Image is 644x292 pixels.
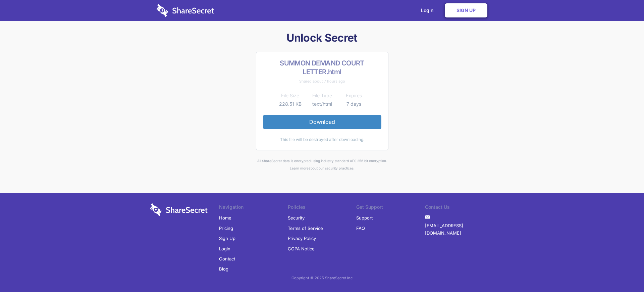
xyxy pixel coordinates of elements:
[306,92,338,100] th: File Type
[338,100,370,108] td: 7 days
[157,4,214,17] img: logo-wordmark-white-trans-d4663122ce5f474addd5e946df7df03e33cb6a1c49d2221995e7729f52c070b2.svg
[219,244,230,254] a: Login
[445,3,487,17] a: Sign Up
[219,203,288,213] li: Navigation
[425,221,494,238] a: [EMAIL_ADDRESS][DOMAIN_NAME]
[148,157,496,172] div: All ShareSecret data is encrypted using industry standard AES 256 bit encryption. about our secur...
[288,233,316,243] a: Privacy Policy
[288,244,315,254] a: CCPA Notice
[219,264,228,274] a: Blog
[219,223,233,233] a: Pricing
[263,136,381,143] div: This file will be destroyed after downloading.
[263,78,381,85] div: Shared about 7 hours ago
[288,223,323,233] a: Terms of Service
[219,233,235,243] a: Sign Up
[219,213,231,223] a: Home
[263,115,381,129] a: Download
[356,203,425,213] li: Get Support
[356,213,373,223] a: Support
[263,59,381,76] h2: SUMMON DEMAND COURT LETTER.html
[425,203,494,213] li: Contact Us
[150,203,208,216] img: logo-wordmark-white-trans-d4663122ce5f474addd5e946df7df03e33cb6a1c49d2221995e7729f52c070b2.svg
[274,92,306,100] th: File Size
[338,92,370,100] th: Expires
[219,254,235,264] a: Contact
[356,223,365,233] a: FAQ
[274,100,306,108] td: 228.51 KB
[306,100,338,108] td: text/html
[148,31,496,45] h1: Unlock Secret
[288,203,357,213] li: Policies
[288,213,305,223] a: Security
[290,166,309,170] a: Learn more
